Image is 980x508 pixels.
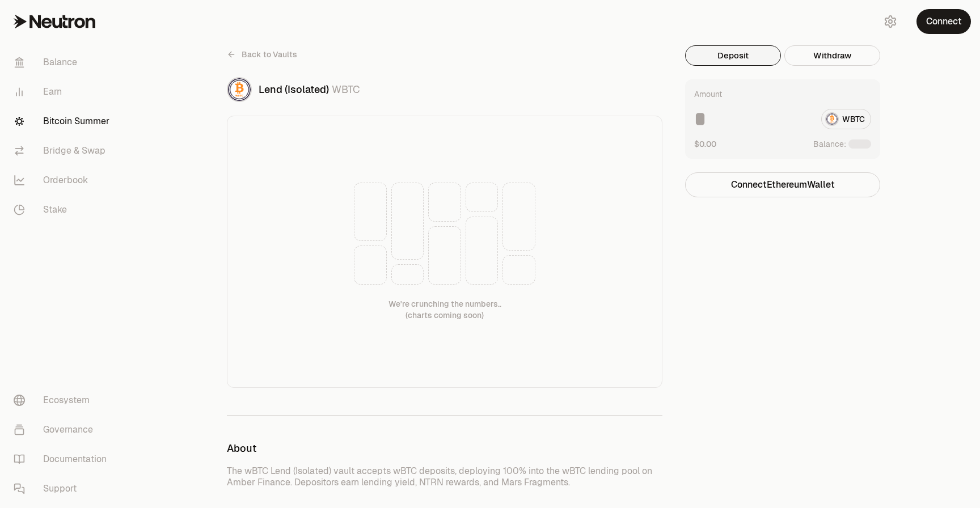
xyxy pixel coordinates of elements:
[5,107,122,136] a: Bitcoin Summer
[227,465,662,488] p: The wBTC Lend (Isolated) vault accepts wBTC deposits, deploying 100% into the wBTC lending pool o...
[5,166,122,195] a: Orderbook
[5,415,122,444] a: Governance
[694,138,716,150] button: $0.00
[916,9,971,34] button: Connect
[784,45,880,66] button: Withdraw
[259,83,329,96] span: Lend (Isolated)
[685,172,880,197] button: ConnectEthereumWallet
[5,48,122,77] a: Balance
[685,45,781,66] button: Deposit
[388,298,501,321] div: We're crunching the numbers.. (charts coming soon)
[227,443,662,454] h3: About
[228,78,251,101] img: WBTC Logo
[5,136,122,166] a: Bridge & Swap
[227,45,297,63] a: Back to Vaults
[5,195,122,225] a: Stake
[694,88,722,100] div: Amount
[5,474,122,503] a: Support
[242,49,297,60] span: Back to Vaults
[5,444,122,474] a: Documentation
[5,386,122,415] a: Ecosystem
[332,83,360,96] span: WBTC
[5,77,122,107] a: Earn
[813,138,846,150] span: Balance:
